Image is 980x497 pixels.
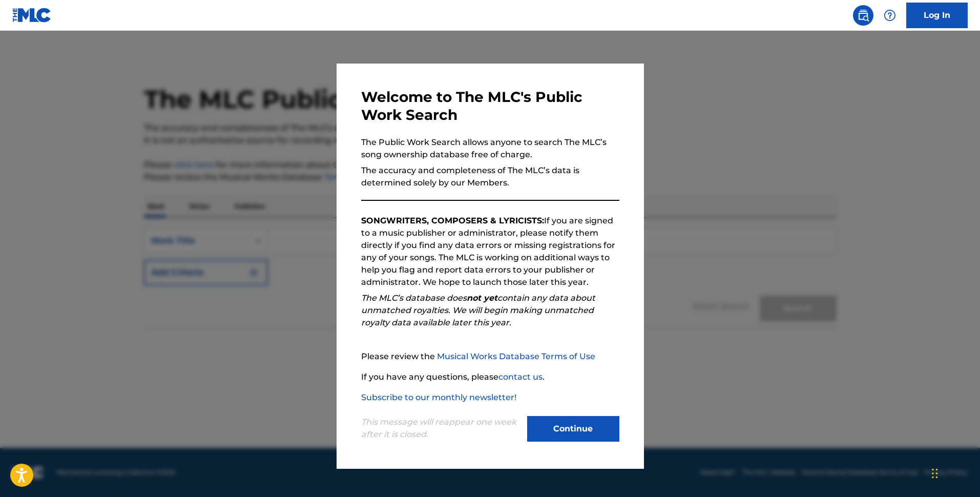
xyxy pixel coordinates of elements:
[932,458,938,489] div: Drag
[857,9,869,22] img: search
[498,372,543,382] a: contact us
[884,9,896,22] img: help
[880,5,900,26] div: Help
[906,3,968,28] a: Log In
[361,215,619,288] p: If you are signed to a music publisher or administrator, please notify them directly if you find ...
[361,164,619,189] p: The accuracy and completeness of The MLC’s data is determined solely by our Members.
[12,8,52,23] img: MLC Logo
[527,416,619,442] button: Continue
[361,136,619,161] p: The Public Work Search allows anyone to search The MLC’s song ownership database free of charge.
[929,448,980,497] iframe: Chat Widget
[467,293,497,303] strong: not yet
[853,5,873,26] a: Public Search
[361,350,619,363] p: Please review the
[437,351,595,361] a: Musical Works Database Terms of Use
[361,416,521,441] p: This message will reappear one week after it is closed.
[361,371,619,383] p: If you have any questions, please .
[361,392,516,402] a: Subscribe to our monthly newsletter!
[361,293,595,327] em: The MLC’s database does contain any data about unmatched royalties. We will begin making unmatche...
[361,88,619,124] h3: Welcome to The MLC's Public Work Search
[361,216,544,225] strong: SONGWRITERS, COMPOSERS & LYRICISTS:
